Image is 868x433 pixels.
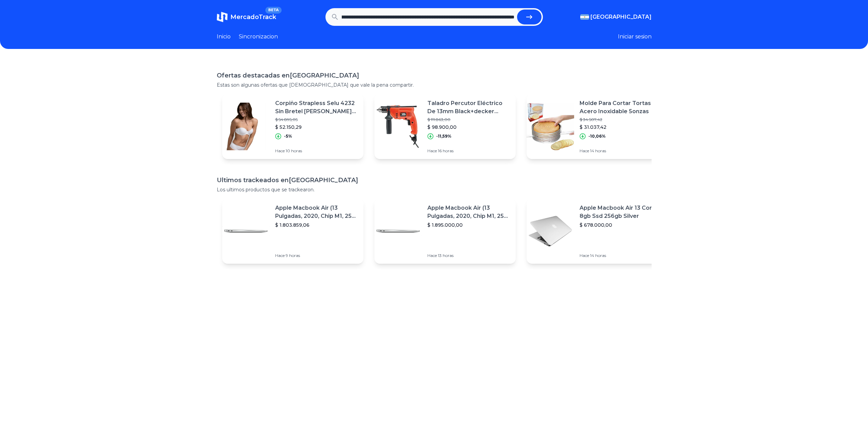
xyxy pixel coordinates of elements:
a: Featured imageApple Macbook Air 13 Core I5 8gb Ssd 256gb Silver$ 678.000,00Hace 14 horas [527,198,668,264]
p: Estas son algunas ofertas que [DEMOGRAPHIC_DATA] que vale la pena compartir. [217,82,652,88]
p: $ 54.895,05 [275,117,358,122]
img: Featured image [374,207,422,255]
p: $ 34.507,42 [580,117,662,122]
img: Featured image [527,103,574,150]
button: Iniciar sesion [618,33,652,41]
img: Featured image [527,207,574,255]
span: BETA [265,7,281,14]
p: $ 98.900,00 [427,124,510,131]
a: MercadoTrackBETA [217,12,276,22]
p: -5% [284,134,292,139]
a: Inicio [217,33,231,41]
p: Apple Macbook Air (13 Pulgadas, 2020, Chip M1, 256 Gb De Ssd, 8 Gb De Ram) - Plata [427,204,510,220]
p: Hace 16 horas [427,148,510,154]
a: Featured imageApple Macbook Air (13 Pulgadas, 2020, Chip M1, 256 Gb De Ssd, 8 Gb De Ram) - Plata$... [222,198,364,264]
h1: Ofertas destacadas en [GEOGRAPHIC_DATA] [217,71,652,80]
p: $ 31.037,42 [580,124,662,131]
p: Apple Macbook Air (13 Pulgadas, 2020, Chip M1, 256 Gb De Ssd, 8 Gb De Ram) - Plata [275,204,358,220]
a: Featured imageCorpiño Strapless Selu 4232 Sin Bretel [PERSON_NAME][GEOGRAPHIC_DATA]$ 54.895,05$ 5... [222,94,364,159]
p: $ 1.895.000,00 [427,222,510,228]
p: Hace 13 horas [427,253,510,258]
p: $ 1.803.859,06 [275,222,358,228]
p: $ 678.000,00 [580,222,662,228]
p: $ 111.863,00 [427,117,510,122]
p: -10,06% [588,134,606,139]
p: Los ultimos productos que se trackearon. [217,186,652,193]
p: Apple Macbook Air 13 Core I5 8gb Ssd 256gb Silver [580,204,662,220]
img: MercadoTrack [217,12,228,22]
p: Hace 9 horas [275,253,358,258]
a: Sincronizacion [239,33,278,41]
h1: Ultimos trackeados en [GEOGRAPHIC_DATA] [217,175,652,185]
a: Featured imageMolde Para Cortar Tortas De Acero Inoxidable 5onzas$ 34.507,42$ 31.037,42-10,06%Hac... [527,94,668,159]
p: -11,59% [436,134,451,139]
p: $ 52.150,29 [275,124,358,131]
a: Featured imageApple Macbook Air (13 Pulgadas, 2020, Chip M1, 256 Gb De Ssd, 8 Gb De Ram) - Plata$... [374,198,516,264]
a: Featured imageTaladro Percutor Eléctrico De 13mm Black+decker Tm600 600w + Accesorio 220v 50hz$ 1... [374,94,516,159]
span: MercadoTrack [230,13,276,21]
p: Molde Para Cortar Tortas De Acero Inoxidable 5onzas [580,99,662,116]
img: Featured image [374,103,422,150]
p: Hace 14 horas [580,253,662,258]
p: Hace 10 horas [275,148,358,154]
img: Argentina [580,14,589,20]
img: Featured image [222,207,270,255]
p: Taladro Percutor Eléctrico De 13mm Black+decker Tm600 600w + Accesorio 220v 50hz [427,99,510,116]
p: Corpiño Strapless Selu 4232 Sin Bretel [PERSON_NAME][GEOGRAPHIC_DATA] [275,99,358,116]
p: Hace 14 horas [580,148,662,154]
button: [GEOGRAPHIC_DATA] [580,13,652,21]
span: [GEOGRAPHIC_DATA] [590,13,652,21]
img: Featured image [222,103,270,150]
